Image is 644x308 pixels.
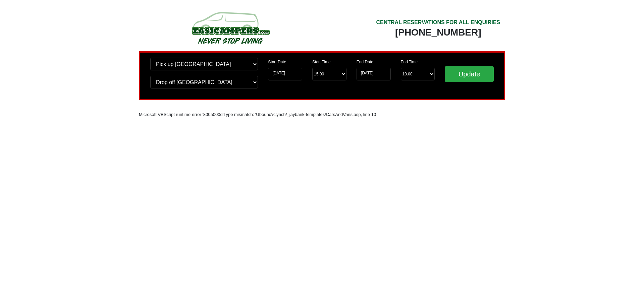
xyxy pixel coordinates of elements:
[376,26,500,39] div: [PHONE_NUMBER]
[361,112,376,117] font: , line 10
[167,9,294,46] img: campers-checkout-logo.png
[357,68,391,80] input: Return Date
[401,59,418,65] label: End Time
[139,112,191,117] font: Microsoft VBScript runtime
[312,59,331,65] label: Start Time
[268,59,286,65] label: Start Date
[376,18,500,26] div: CENTRAL RESERVATIONS FOR ALL ENQUIRIES
[272,112,361,117] font: /clynch/_jaybank-templates/CarsAndVans.asp
[445,66,494,82] input: Update
[192,112,223,117] font: error '800a000d'
[223,112,272,117] font: Type mismatch: 'Ubound'
[357,59,373,65] label: End Date
[268,68,302,80] input: Start Date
